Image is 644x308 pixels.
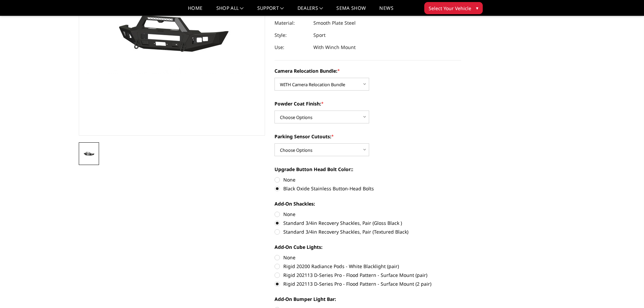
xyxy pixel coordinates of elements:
[476,4,478,11] span: ▾
[275,211,461,218] label: None
[610,276,644,308] iframe: Chat Widget
[313,41,356,53] dd: With Winch Mount
[275,17,308,29] dt: Material:
[313,17,356,29] dd: Smooth Plate Steel
[275,133,461,140] label: Parking Sensor Cutouts:
[275,263,461,270] label: Rigid 20200 Radiance Pods - White Blacklight (pair)
[275,176,461,183] label: None
[424,2,483,14] button: Select Your Vehicle
[313,29,326,41] dd: Sport
[81,150,97,158] img: 2024-2025 Chevrolet 2500-3500 - A2 Series - Sport Front Bumper (winch mount)
[275,67,461,74] label: Camera Relocation Bundle:
[257,6,284,16] a: Support
[275,243,461,251] label: Add-On Cube Lights:
[188,6,202,16] a: Home
[275,200,461,207] label: Add-On Shackles:
[275,295,461,303] label: Add-On Bumper Light Bar:
[275,100,461,107] label: Powder Coat Finish:
[297,6,323,16] a: Dealers
[275,185,461,192] label: Black Oxide Stainless Button-Head Bolts
[216,6,244,16] a: shop all
[275,166,461,173] label: Upgrade Button Head Bolt Color::
[275,29,308,41] dt: Style:
[336,6,366,16] a: SEMA Show
[275,41,308,53] dt: Use:
[275,219,461,227] label: Standard 3/4in Recovery Shackles, Pair (Gloss Black )
[275,280,461,287] label: Rigid 202113 D-Series Pro - Flood Pattern - Surface Mount (2 pair)
[379,6,393,16] a: News
[275,271,461,279] label: Rigid 202113 D-Series Pro - Flood Pattern - Surface Mount (pair)
[275,254,461,261] label: None
[275,228,461,235] label: Standard 3/4in Recovery Shackles, Pair (Textured Black)
[429,5,471,12] span: Select Your Vehicle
